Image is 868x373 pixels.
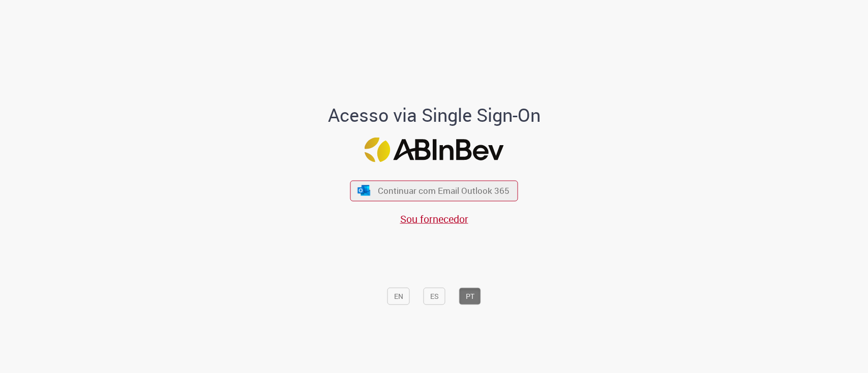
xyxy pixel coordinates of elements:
[459,288,481,305] button: PT
[387,288,410,305] button: EN
[293,105,575,125] h1: Acesso via Single Sign-On
[350,180,518,201] button: ícone Azure/Microsoft 360 Continuar com Email Outlook 365
[424,288,445,305] button: ES
[365,138,504,162] img: Logo ABInBev
[400,212,468,226] a: Sou fornecedor
[378,185,510,196] span: Continuar com Email Outlook 365
[356,185,371,196] img: ícone Azure/Microsoft 360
